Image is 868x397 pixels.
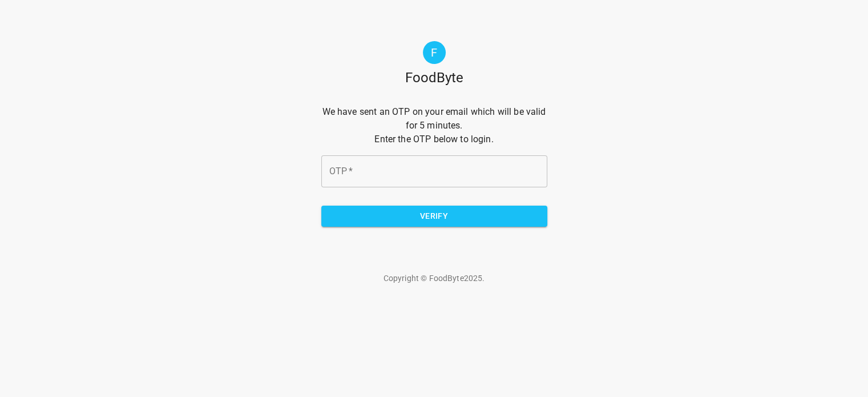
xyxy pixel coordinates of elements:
[405,69,463,87] h1: FoodByte
[321,206,547,227] button: Verify
[321,105,547,146] p: We have sent an OTP on your email which will be valid for 5 minutes. Enter the OTP below to login.
[330,209,538,223] span: Verify
[423,41,446,64] div: F
[321,272,547,284] p: Copyright © FoodByte 2025 .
